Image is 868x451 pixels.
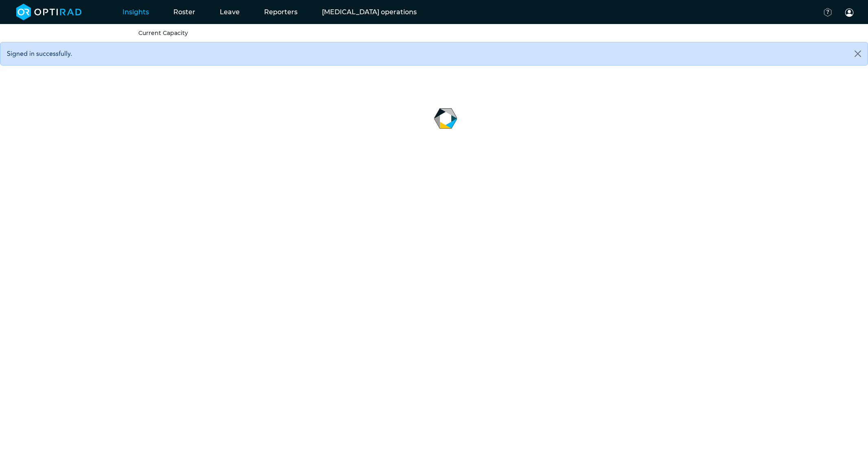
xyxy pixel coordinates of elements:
a: Current Capacity [138,29,188,37]
button: Close [848,42,868,65]
img: brand-opti-rad-logos-blue-and-white-d2f68631ba2948856bd03f2d395fb146ddc8fb01b4b6e9315ea85fa773367... [16,4,82,20]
